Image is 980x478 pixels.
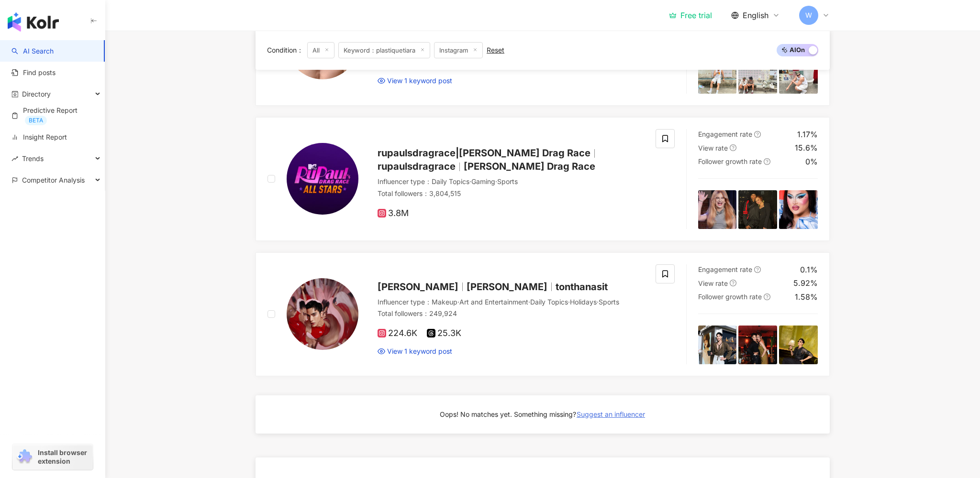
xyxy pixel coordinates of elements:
[11,46,54,56] a: searchAI Search
[38,448,90,466] span: Install browser extension
[307,42,334,58] span: All
[256,117,830,241] a: KOL Avatarrupaulsdragrace|[PERSON_NAME] Drag Racerupaulsdragrace[PERSON_NAME] Drag RaceInfluencer...
[378,208,409,218] span: 3.8M
[267,46,303,54] span: Condition ：
[440,410,576,419] div: Oops! No matches yet. Something missing?
[599,298,619,306] span: Sports
[432,298,457,306] span: Makeup
[11,68,56,77] a: Find posts
[11,155,18,162] span: rise
[528,298,530,306] span: ·
[378,347,452,356] a: View 1 keyword post
[698,157,762,165] span: Follower growth rate
[698,190,737,229] img: post-image
[378,309,644,318] div: Total followers ： 249,924
[738,55,777,94] img: post-image
[597,298,599,306] span: ·
[698,144,728,152] span: View rate
[8,12,59,32] img: logo
[378,76,452,86] a: View 1 keyword post
[570,298,597,306] span: Holidays
[457,298,459,306] span: ·
[378,297,644,307] div: Influencer type ：
[730,144,736,151] span: question-circle
[669,11,712,20] a: Free trial
[11,132,67,142] a: Insight Report
[764,158,770,165] span: question-circle
[698,293,762,301] span: Follower growth rate
[471,177,495,185] span: Gaming
[795,142,818,153] div: 15.6%
[698,265,752,273] span: Engagement rate
[779,55,818,94] img: post-image
[22,83,51,105] span: Directory
[576,407,646,422] button: Suggest an influencer
[22,148,44,169] span: Trends
[805,156,818,167] div: 0%
[698,55,737,94] img: post-image
[738,190,777,229] img: post-image
[378,281,458,293] span: [PERSON_NAME]
[464,161,595,172] span: [PERSON_NAME] Drag Race
[698,130,752,138] span: Engagement rate
[487,46,504,54] div: Reset
[11,106,97,125] a: Predictive ReportBETA
[738,326,777,364] img: post-image
[387,347,452,356] span: View 1 keyword post
[797,129,818,140] div: 1.17%
[730,280,736,286] span: question-circle
[378,177,644,186] div: Influencer type ：
[378,189,644,198] div: Total followers ： 3,804,515
[427,328,461,338] span: 25.3K
[793,278,818,288] div: 5.92%
[287,143,358,215] img: KOL Avatar
[12,444,93,470] a: chrome extensionInstall browser extension
[698,279,728,287] span: View rate
[764,293,770,300] span: question-circle
[556,281,608,293] span: tonthanasit
[495,177,497,185] span: ·
[743,10,768,21] span: English
[469,177,471,185] span: ·
[432,177,469,185] span: Daily Topics
[805,10,812,21] span: W
[387,76,452,86] span: View 1 keyword post
[779,190,818,229] img: post-image
[530,298,568,306] span: Daily Topics
[698,326,737,364] img: post-image
[378,161,456,172] span: rupaulsdragrace
[795,292,818,302] div: 1.58%
[568,298,570,306] span: ·
[256,252,830,376] a: KOL Avatar[PERSON_NAME][PERSON_NAME]tonthanasitInfluencer type：Makeup·Art and Entertainment·Daily...
[754,131,761,138] span: question-circle
[378,147,590,159] span: rupaulsdragrace|[PERSON_NAME] Drag Race
[467,281,547,293] span: [PERSON_NAME]
[287,278,358,350] img: KOL Avatar
[15,449,33,465] img: chrome extension
[577,411,645,418] span: Suggest an influencer
[497,177,518,185] span: Sports
[754,266,761,273] span: question-circle
[22,169,85,191] span: Competitor Analysis
[434,42,483,58] span: Instagram
[378,328,417,338] span: 224.6K
[459,298,528,306] span: Art and Entertainment
[800,264,818,275] div: 0.1%
[338,42,430,58] span: Keyword：plastiquetiara
[779,326,818,364] img: post-image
